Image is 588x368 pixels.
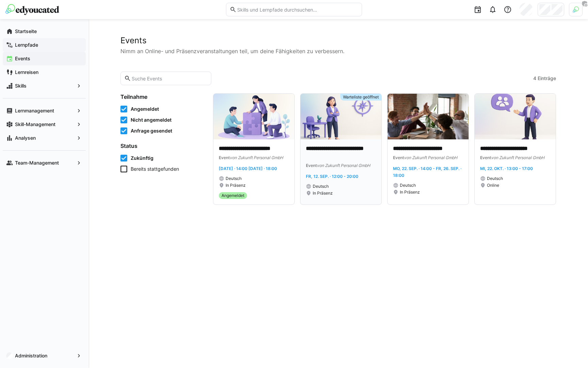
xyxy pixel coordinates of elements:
span: 4 [533,75,536,82]
span: Deutsch [226,176,242,181]
span: von Zukunft Personal GmbH [404,155,457,160]
img: image [388,94,469,139]
span: Event [393,155,404,160]
img: image [300,94,381,139]
span: Online [487,183,499,188]
span: Anfrage gesendet [131,127,172,134]
span: Deutsch [400,183,416,188]
h2: Events [120,35,556,46]
span: Zukünftig [131,155,153,162]
span: Nicht angemeldet [131,117,171,123]
img: image [213,94,294,139]
p: Nimm an Online- und Präsenzveranstaltungen teil, um deine Fähigkeiten zu verbessern. [120,47,556,55]
h4: Teilnahme [120,93,205,100]
img: image [475,94,556,139]
span: Deutsch [487,176,503,181]
span: Event [306,163,317,168]
span: Event [480,155,491,160]
span: Warteliste geöffnet [343,94,379,100]
input: Suche Events [131,75,208,81]
span: Mi, 22. Okt. · 13:00 - 17:00 [480,166,533,171]
span: In Präsenz [400,189,420,195]
span: von Zukunft Personal GmbH [230,155,283,160]
span: Deutsch [313,184,329,189]
span: Bereits stattgefunden [131,166,179,172]
span: von Zukunft Personal GmbH [491,155,544,160]
h4: Status [120,142,205,149]
span: Event [219,155,230,160]
span: Angemeldet [131,106,159,112]
span: In Präsenz [226,183,246,188]
input: Skills und Lernpfade durchsuchen… [236,6,358,13]
span: In Präsenz [313,190,333,196]
span: [DATE] · 14:00 [DATE] · 18:00 [219,166,277,171]
span: Mo, 22. Sep. · 14:00 - Fr, 26. Sep. · 18:00 [393,166,461,178]
span: Einträge [538,75,556,82]
span: Fr, 12. Sep. · 12:00 - 20:00 [306,174,358,179]
span: Angemeldet [222,193,244,198]
span: von Zukunft Personal GmbH [317,163,370,168]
